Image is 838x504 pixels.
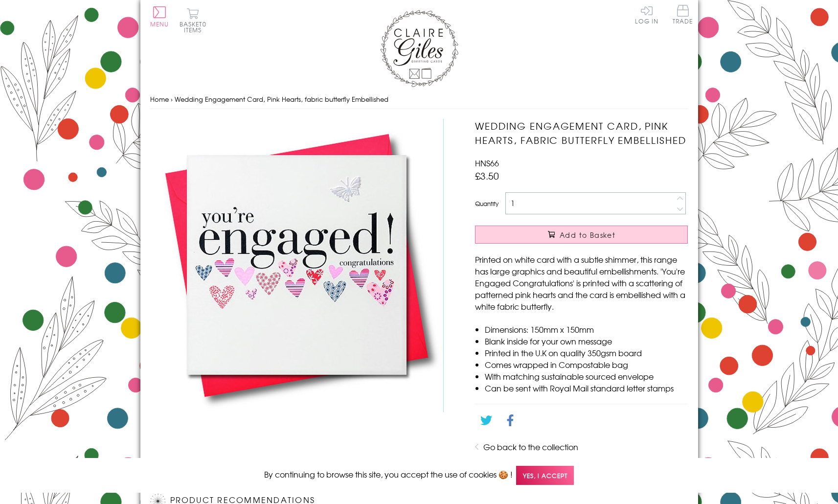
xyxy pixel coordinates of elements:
[475,157,499,169] span: HNS66
[150,6,169,27] button: Menu
[673,5,693,24] span: Trade
[380,10,458,87] img: Claire Giles Greetings Cards
[673,5,693,26] a: Trade
[150,94,169,104] a: Home
[150,20,169,28] span: Menu
[485,359,688,370] li: Comes wrapped in Compostable bag
[175,94,388,104] span: Wedding Engagement Card, Pink Hearts, fabric butterfly Embellished
[475,226,688,244] button: Add to Basket
[171,94,173,104] span: ›
[475,119,688,147] h1: Wedding Engagement Card, Pink Hearts, fabric butterfly Embellished
[180,8,206,33] button: Basket0 items
[516,466,574,485] span: Yes, I accept
[475,169,499,183] span: £3.50
[485,323,688,335] li: Dimensions: 150mm x 150mm
[150,90,688,110] nav: breadcrumbs
[475,199,498,208] label: Quantity
[475,253,688,312] p: Printed on white card with a subtle shimmer, this range has large graphics and beautiful embellis...
[184,20,206,34] span: 0 items
[560,230,615,240] span: Add to Basket
[150,119,444,412] img: Wedding Engagement Card, Pink Hearts, fabric butterfly Embellished
[485,370,688,382] li: With matching sustainable sourced envelope
[485,382,688,394] li: Can be sent with Royal Mail standard letter stamps
[483,441,578,453] a: Go back to the collection
[485,335,688,347] li: Blank inside for your own message
[635,5,658,24] a: Log In
[485,347,688,359] li: Printed in the U.K on quality 350gsm board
